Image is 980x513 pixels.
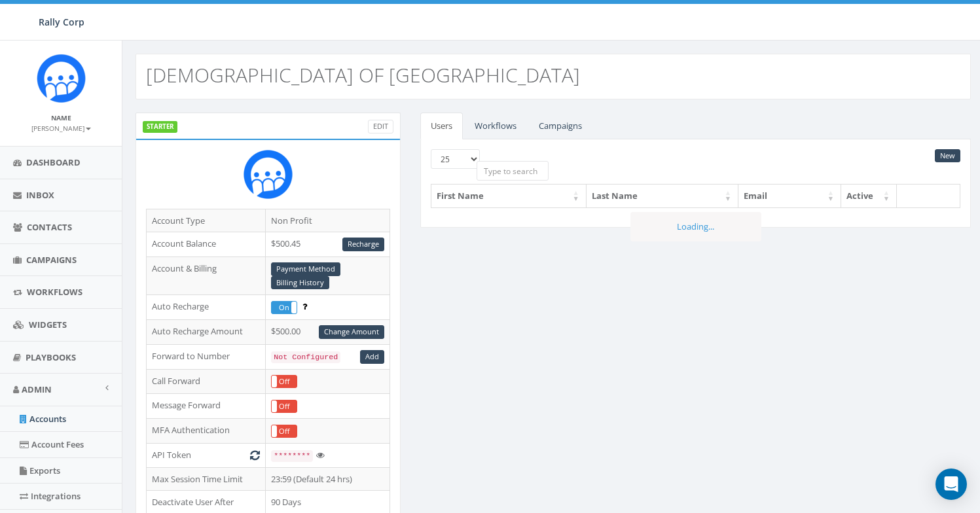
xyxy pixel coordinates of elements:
[528,113,592,139] a: Campaigns
[147,369,266,394] td: Call Forward
[143,121,177,133] label: STARTER
[272,425,297,438] label: Off
[147,209,266,232] td: Account Type
[147,295,266,320] td: Auto Recharge
[319,325,384,339] a: Change Amount
[266,232,390,257] td: $500.45
[266,467,390,491] td: 23:59 (Default 24 hrs)
[147,320,266,345] td: Auto Recharge Amount
[27,221,72,233] span: Contacts
[271,276,329,290] a: Billing History
[26,254,77,266] span: Campaigns
[271,262,340,276] a: Payment Method
[51,113,71,122] small: Name
[22,383,52,395] span: Admin
[37,54,86,103] img: Icon_1.png
[244,150,293,199] img: Rally_Corp_Icon.png
[271,301,297,315] div: OnOff
[360,350,384,364] a: Add
[738,185,841,207] th: Email
[147,232,266,257] td: Account Balance
[26,189,54,201] span: Inbox
[464,113,527,139] a: Workflows
[147,394,266,419] td: Message Forward
[26,351,76,363] span: Playbooks
[271,425,297,438] div: OnOff
[431,185,587,207] th: First Name
[272,376,297,388] label: Off
[26,156,81,168] span: Dashboard
[935,469,967,500] div: Open Intercom Messenger
[271,375,297,389] div: OnOff
[147,467,266,491] td: Max Session Time Limit
[271,351,340,363] code: Not Configured
[630,212,761,241] div: Loading...
[147,344,266,369] td: Forward to Number
[29,319,67,330] span: Widgets
[271,400,297,414] div: OnOff
[146,64,580,86] h2: [DEMOGRAPHIC_DATA] OF [GEOGRAPHIC_DATA]
[250,451,260,459] i: Generate New Token
[420,113,463,139] a: Users
[266,320,390,345] td: $500.00
[935,149,960,163] a: New
[368,120,393,133] a: Edit
[342,238,384,251] a: Recharge
[302,300,307,312] span: Enable to prevent campaign failure.
[587,185,738,207] th: Last Name
[39,16,84,28] span: Rally Corp
[147,256,266,295] td: Account & Billing
[27,286,82,298] span: Workflows
[147,419,266,444] td: MFA Authentication
[147,444,266,468] td: API Token
[266,209,390,232] td: Non Profit
[31,122,91,133] a: [PERSON_NAME]
[477,161,549,181] input: Type to search
[272,302,297,314] label: On
[31,124,91,133] small: [PERSON_NAME]
[841,185,897,207] th: Active
[272,400,297,413] label: Off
